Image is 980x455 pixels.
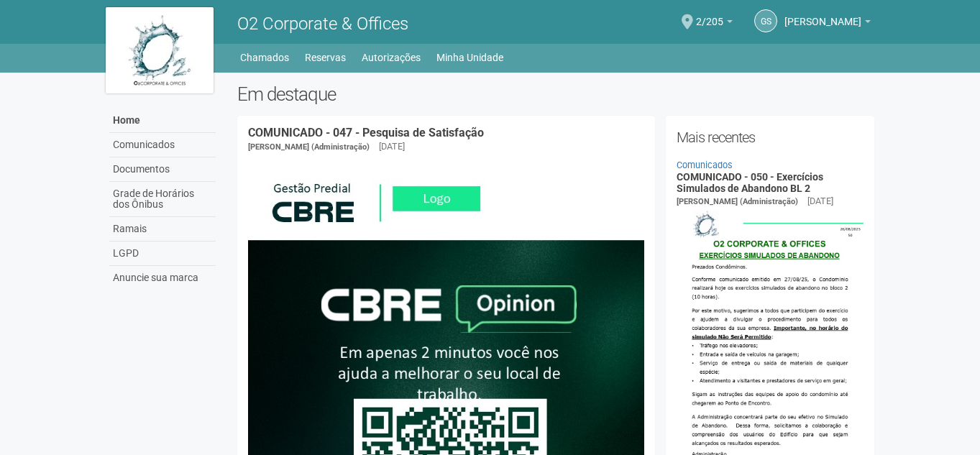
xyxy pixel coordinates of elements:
a: LGPD [109,242,216,266]
a: Grade de Horários dos Ônibus [109,182,216,217]
a: COMUNICADO - 047 - Pesquisa de Satisfação [248,126,484,139]
a: Home [109,109,216,133]
a: Ramais [109,217,216,242]
a: [PERSON_NAME] [784,18,871,29]
span: 2/205 [696,2,723,27]
a: Documentos [109,157,216,182]
div: [DATE] [807,195,833,208]
a: GS [754,9,777,32]
a: Anuncie sua marca [109,266,216,290]
a: Minha Unidade [436,47,503,68]
span: Gilberto Stiebler Filho [784,2,861,27]
a: Chamados [240,47,289,68]
span: [PERSON_NAME] (Administração) [677,197,798,206]
a: Comunicados [109,133,216,157]
a: Comunicados [677,160,733,170]
h2: Em destaque [237,83,875,105]
a: 2/205 [696,18,733,29]
a: COMUNICADO - 050 - Exercícios Simulados de Abandono BL 2 [677,171,823,193]
h2: Mais recentes [677,127,864,148]
a: Reservas [305,47,346,68]
a: Autorizações [362,47,421,68]
span: [PERSON_NAME] (Administração) [248,142,370,152]
span: O2 Corporate & Offices [237,14,408,34]
img: logo.jpg [106,7,214,93]
div: [DATE] [379,140,405,153]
